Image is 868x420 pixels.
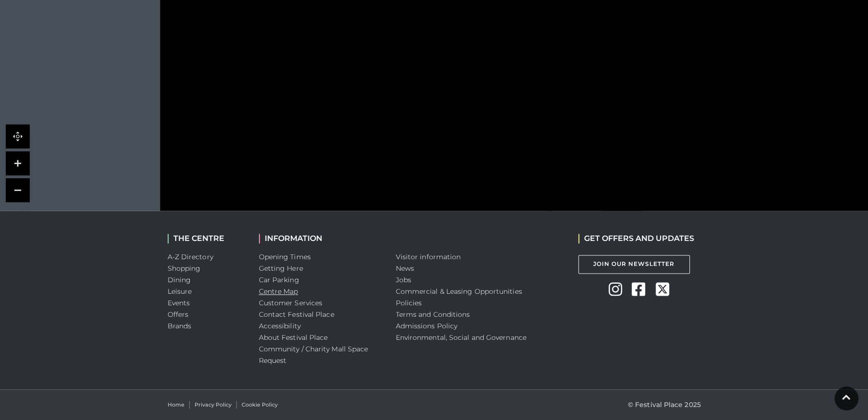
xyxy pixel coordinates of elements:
a: Policies [396,299,422,307]
a: Events [168,299,190,307]
a: Jobs [396,276,411,284]
a: Opening Times [259,252,311,261]
a: Admissions Policy [396,322,458,330]
a: Visitor information [396,252,461,261]
a: Centre Map [259,287,298,296]
a: Customer Services [259,299,323,307]
a: Offers [168,310,189,319]
a: Cookie Policy [242,401,278,409]
a: Getting Here [259,264,303,273]
a: Home [168,401,184,409]
p: © Festival Place 2025 [628,399,701,410]
h2: GET OFFERS AND UPDATES [578,234,694,243]
a: A-Z Directory [168,252,213,261]
a: Brands [168,322,192,330]
a: Community / Charity Mall Space Request [259,345,368,365]
a: Environmental, Social and Governance [396,333,526,342]
h2: THE CENTRE [168,234,245,243]
h2: INFORMATION [259,234,381,243]
a: Car Parking [259,276,299,284]
a: Leisure [168,287,192,296]
a: Accessibility [259,322,301,330]
a: Shopping [168,264,201,273]
a: News [396,264,414,273]
a: Privacy Policy [195,401,232,409]
a: Terms and Conditions [396,310,470,319]
a: Join Our Newsletter [578,255,690,274]
a: Dining [168,276,191,284]
a: Commercial & Leasing Opportunities [396,287,522,296]
a: Contact Festival Place [259,310,334,319]
a: About Festival Place [259,333,328,342]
